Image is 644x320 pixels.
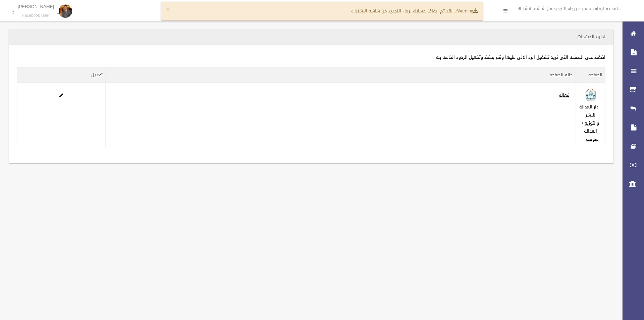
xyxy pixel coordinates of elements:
[17,53,605,61] div: اضغط على الصفحه التى تريد تشغيل الرد الالى عليها وقم بحفظ وتفعيل الردود الخاصه بك
[17,67,106,83] th: تعديل
[18,13,54,18] small: Facebook User
[559,91,570,99] a: فعاله
[105,67,576,83] th: حاله الصفحه
[576,67,605,83] th: الصفحه
[582,86,599,103] img: 453532265_879587524201243_5374511806651329934_n.jpg
[166,6,170,13] button: ×
[569,30,613,43] header: اداره الصفحات
[161,2,483,20] div: ...لقد تم ايقاف حسابك برجاء التجديد من شاشه الاشتراك
[456,7,478,15] strong: Warning:
[18,4,54,9] p: [PERSON_NAME]
[582,91,599,99] a: Edit
[59,91,63,99] a: Edit
[579,103,599,143] a: دار العدالة للنشر والتوزيع / العدالة سوفت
